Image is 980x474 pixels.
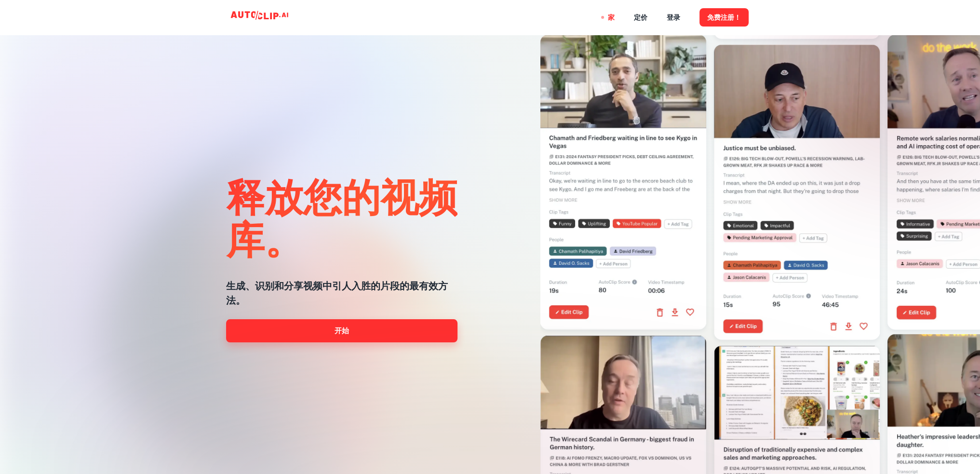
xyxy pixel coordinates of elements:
[634,14,647,22] font: 定价
[226,319,457,342] a: 开始
[699,8,749,26] button: 免费注册！
[608,14,615,22] font: 家
[707,14,741,22] font: 免费注册！
[667,14,680,22] font: 登录
[226,173,457,261] font: 释放您的视频库。
[226,280,448,306] font: 生成、识别和分享视频中引人入胜的片段的最有效方法。
[335,326,349,335] font: 开始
